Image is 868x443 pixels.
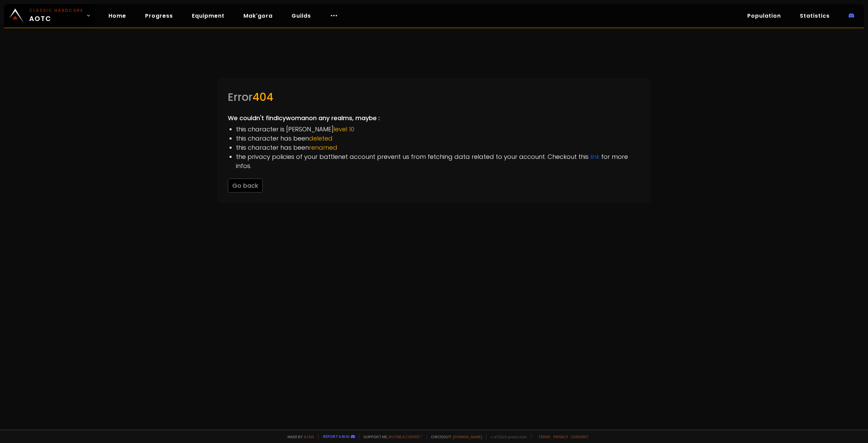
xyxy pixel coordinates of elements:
div: Error [228,89,640,105]
li: this character has been [236,134,640,143]
a: Equipment [186,9,230,23]
a: Guilds [286,9,316,23]
span: Made by [283,434,314,439]
span: AOTC [29,7,83,24]
li: the privacy policies of your battlenet account prevent us from fetching data related to your acco... [236,152,640,170]
a: Statistics [794,9,835,23]
a: Go back [228,181,263,190]
a: Mak'gora [238,9,278,23]
span: deleted [309,134,333,143]
a: [DOMAIN_NAME] [453,434,482,439]
span: Support me, [359,434,422,439]
a: Privacy [553,434,568,439]
span: level 10 [334,125,354,133]
a: Classic HardcoreAOTC [4,4,95,27]
div: We couldn't find Icywoman on any realms, maybe : [217,78,651,203]
span: renamed [309,143,337,152]
small: Classic Hardcore [29,7,83,14]
span: Checkout [427,434,482,439]
li: this character has been [236,143,640,152]
span: v. d752d5 - production [486,434,527,439]
a: Buy me a coffee [389,434,422,439]
a: Home [103,9,132,23]
a: Terms [538,434,551,439]
span: 404 [253,89,273,105]
a: Population [742,9,786,23]
a: a fan [304,434,314,439]
li: this character is [PERSON_NAME] [236,125,640,134]
a: Report a bug [323,434,350,439]
a: link [590,152,599,161]
a: Progress [140,9,178,23]
button: Go back [228,179,263,192]
a: Consent [571,434,589,439]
